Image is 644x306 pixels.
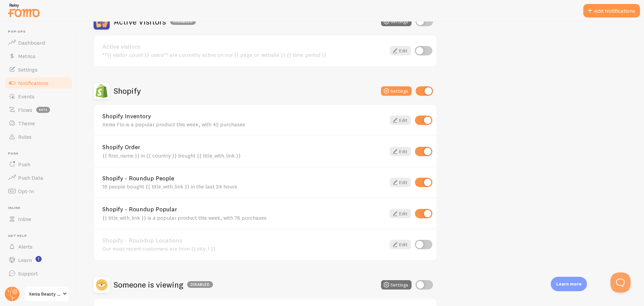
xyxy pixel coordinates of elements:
[8,151,73,156] span: Push
[36,107,50,113] span: beta
[102,152,386,159] div: {{ first_name }} in {{ country }} bought {{ title_with_link }}
[4,90,73,103] a: Events
[4,49,73,63] a: Metrics
[4,76,73,90] a: Notifications
[18,188,34,194] span: Opt-In
[170,18,196,25] div: Disabled
[29,290,61,298] span: Xenia Beauty Labs
[18,106,32,113] span: Flows
[18,120,35,127] span: Theme
[102,121,386,127] div: Xenia Flo is a popular product this week, with 42 purchases
[102,144,386,150] a: Shopify Order
[390,209,411,218] a: Edit
[390,116,411,125] a: Edit
[390,147,411,156] a: Edit
[4,184,73,198] a: Opt-In
[102,183,386,189] div: 18 people bought {{ title_with_link }} in the last 24 hours
[94,13,110,30] img: Active Visitors
[381,86,412,96] button: Settings
[102,44,386,50] a: Active visitors
[102,113,386,119] a: Shopify Inventory
[390,178,411,187] a: Edit
[114,279,213,290] h2: Someone is viewing
[390,46,411,55] a: Edit
[4,158,73,171] a: Push
[18,80,49,86] span: Notifications
[114,86,141,96] h2: Shopify
[18,133,32,140] span: Rules
[8,234,73,238] span: Get Help
[102,246,386,252] div: Our most recent customers are from {{ city_1 }}
[18,161,30,168] span: Push
[4,240,73,253] a: Alerts
[18,243,33,250] span: Alerts
[102,175,386,181] a: Shopify - Roundup People
[4,171,73,184] a: Push Data
[102,215,386,221] div: {{ title_with_link }} is a popular product this week, with 76 purchases
[610,272,631,293] iframe: Help Scout Beacon - Open
[18,93,35,100] span: Events
[114,16,196,27] h2: Active Visitors
[94,83,110,99] img: Shopify
[4,130,73,143] a: Rules
[381,17,412,26] button: Settings
[381,280,412,290] button: Settings
[4,117,73,130] a: Theme
[4,36,73,49] a: Dashboard
[390,240,411,249] a: Edit
[8,30,73,34] span: Pop-ups
[18,257,32,263] span: Learn
[102,206,386,212] a: Shopify - Roundup Popular
[102,237,386,244] a: Shopify - Roundup Locations
[8,206,73,210] span: Inline
[551,277,587,291] div: Learn more
[7,2,41,19] img: fomo-relay-logo-orange.svg
[4,103,73,117] a: Flows beta
[18,66,38,73] span: Settings
[18,216,31,222] span: Inline
[94,277,110,293] img: Someone is viewing
[18,39,45,46] span: Dashboard
[187,281,213,288] div: Disabled
[18,174,43,181] span: Push Data
[36,256,42,262] svg: <p>Watch New Feature Tutorials!</p>
[4,253,73,267] a: Learn
[4,267,73,280] a: Support
[4,212,73,226] a: Inline
[556,281,582,287] p: Learn more
[18,53,36,59] span: Metrics
[24,286,69,302] a: Xenia Beauty Labs
[4,63,73,76] a: Settings
[18,270,38,277] span: Support
[102,52,386,58] div: **{{ visitor_count }} users** are currently active on our {{ page_or_website }} {{ time_period }}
